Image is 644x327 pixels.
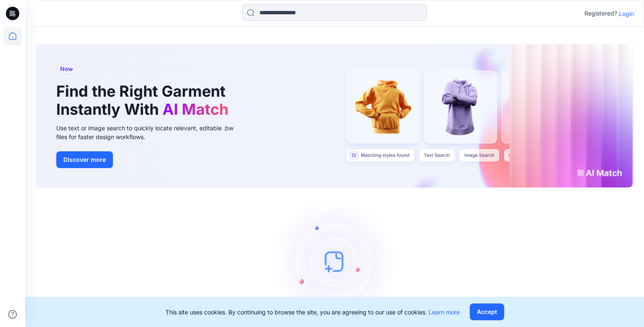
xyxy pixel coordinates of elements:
button: Discover more [56,151,113,168]
span: New [60,64,73,74]
span: AI Match [162,100,228,119]
p: Login [619,9,634,18]
img: empty-state-image.svg [272,198,398,324]
p: Registered? [584,8,617,18]
a: Learn more [429,309,460,316]
h1: Find the Right Garment Instantly With [56,82,233,119]
button: Accept [470,303,504,320]
p: This site uses cookies. By continuing to browse the site, you are agreeing to our use of cookies. [165,308,460,316]
div: Use text or image search to quickly locate relevant, editable .bw files for faster design workflows. [56,124,245,141]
